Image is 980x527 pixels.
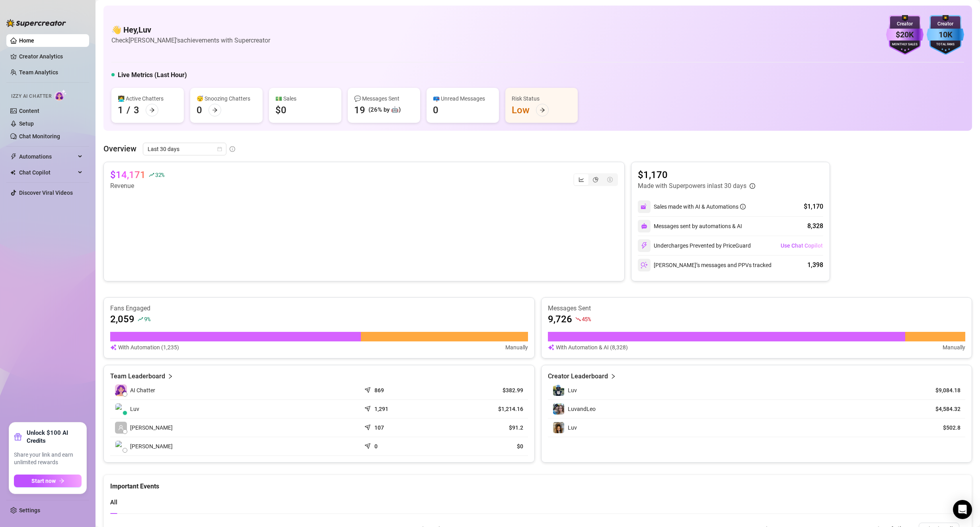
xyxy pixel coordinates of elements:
article: With Automation & AI (8,328) [556,343,628,352]
img: izzy-ai-chatter-avatar-DDCN_rTZ.svg [115,384,127,396]
span: Chat Copilot [19,166,76,179]
article: Overview [103,143,136,155]
article: $4,584.32 [924,405,961,413]
img: AI Chatter [55,89,67,101]
article: $0 [449,442,523,450]
div: Undercharges Prevented by PriceGuard [638,239,751,252]
div: [PERSON_NAME]’s messages and PPVs tracked [638,259,772,271]
img: Luv [115,403,127,415]
span: [PERSON_NAME] [130,423,173,432]
article: Messages Sent [548,304,966,313]
span: Start now [31,478,56,484]
div: Creator [927,20,964,28]
div: Creator [886,20,923,28]
span: right [610,372,616,381]
div: 📪 Unread Messages [433,94,493,103]
div: $20K [886,29,923,41]
div: 💬 Messages Sent [354,94,414,103]
span: info-circle [750,183,755,189]
div: $0 [275,104,286,116]
div: 10K [927,29,964,41]
h4: 👋 Hey, Luv [111,24,270,35]
button: Start nowarrow-right [14,475,82,487]
span: LuvandLeo‍️ [568,406,596,412]
a: Home [19,37,34,44]
article: $1,214.16 [449,405,523,413]
span: rise [138,316,143,322]
img: Luv [553,385,564,396]
img: svg%3e [641,203,648,210]
span: send [364,404,372,412]
article: 107 [374,424,384,432]
img: svg%3e [110,343,117,352]
span: Automations [19,150,76,163]
article: Manually [943,343,965,352]
span: AI Chatter [130,386,155,395]
article: Creator Leaderboard [548,372,608,381]
article: 9,726 [548,313,572,325]
span: dollar-circle [607,177,613,182]
div: 8,328 [807,221,823,231]
img: svg%3e [641,223,647,229]
span: send [364,441,372,449]
article: $9,084.18 [924,386,961,394]
a: Content [19,108,39,114]
article: $502.8 [924,424,961,432]
span: gift [14,433,22,441]
span: fall [575,316,581,322]
span: 9 % [144,315,150,323]
div: Monthly Sales [886,42,923,47]
span: send [364,385,372,393]
article: Fans Engaged [110,304,528,313]
span: Last 30 days [148,143,222,155]
article: Revenue [110,181,164,191]
span: 45 % [582,315,591,323]
article: 2,059 [110,313,134,325]
div: 1,398 [807,260,823,270]
div: 0 [433,104,438,116]
img: svg%3e [641,262,648,269]
img: LuvandLeo‍️ [553,403,564,415]
span: user [118,425,124,430]
div: segmented control [573,173,618,186]
a: Team Analytics [19,69,58,76]
article: 1,291 [374,405,388,413]
span: right [168,372,173,381]
article: Check [PERSON_NAME]'s achievements with Supercreator [111,35,270,45]
div: Open Intercom Messenger [953,500,972,519]
article: Manually [505,343,528,352]
span: Use Chat Copilot [781,242,823,249]
h5: Live Metrics (Last Hour) [118,70,187,80]
span: Share your link and earn unlimited rewards [14,451,82,467]
span: arrow-right [540,107,545,113]
div: (26% by 🤖) [368,105,401,115]
img: svg%3e [548,343,554,352]
div: 0 [197,104,202,116]
span: arrow-right [59,478,64,484]
img: Angel Quiroz [115,441,127,452]
img: Luv [553,422,564,433]
span: calendar [217,147,222,151]
article: $382.99 [449,386,523,394]
span: info-circle [230,146,235,152]
span: [PERSON_NAME] [130,442,173,451]
button: Use Chat Copilot [780,239,823,252]
div: 19 [354,104,365,116]
span: Luv [130,405,139,413]
div: $1,170 [804,202,823,211]
img: svg%3e [641,242,648,249]
span: send [364,422,372,430]
article: With Automation (1,235) [118,343,179,352]
article: $1,170 [638,169,755,181]
article: Team Leaderboard [110,372,165,381]
span: pie-chart [593,177,598,182]
span: line-chart [579,177,584,182]
div: 👩‍💻 Active Chatters [118,94,177,103]
a: Settings [19,507,40,513]
span: rise [149,172,154,178]
div: 💵 Sales [275,94,335,103]
div: 1 [118,104,123,116]
div: Total Fans [927,42,964,47]
a: Discover Viral Videos [19,190,73,196]
span: Luv [568,387,577,393]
